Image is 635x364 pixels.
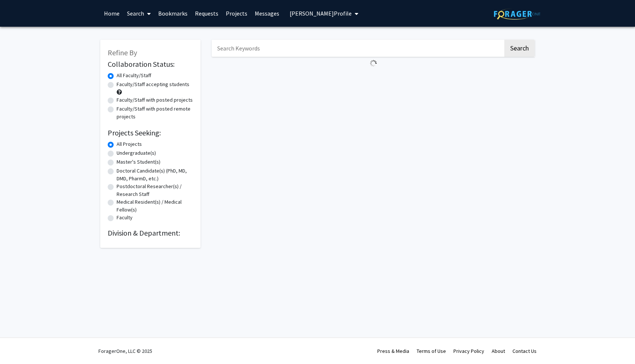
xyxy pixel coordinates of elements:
label: All Faculty/Staff [117,72,151,79]
a: Privacy Policy [453,348,484,354]
a: Press & Media [377,348,409,354]
div: ForagerOne, LLC © 2025 [98,338,152,364]
label: Faculty/Staff with posted remote projects [117,105,193,121]
a: Projects [222,0,251,26]
a: Messages [251,0,283,26]
input: Search Keywords [212,40,503,57]
a: Contact Us [512,348,537,354]
a: Requests [191,0,222,26]
label: Faculty/Staff accepting students [117,81,189,88]
span: [PERSON_NAME] Profile [290,10,352,17]
label: Undergraduate(s) [117,149,156,157]
label: Postdoctoral Researcher(s) / Research Staff [117,183,193,198]
h2: Collaboration Status: [108,60,193,69]
img: Loading [367,57,380,70]
label: Doctoral Candidate(s) (PhD, MD, DMD, PharmD, etc.) [117,167,193,183]
h2: Division & Department: [108,229,193,237]
a: Terms of Use [417,348,446,354]
span: Refine By [108,48,137,57]
h2: Projects Seeking: [108,128,193,137]
iframe: Chat [603,331,629,358]
nav: Page navigation [212,70,535,87]
label: Faculty [117,214,133,222]
a: Bookmarks [154,0,191,26]
a: Search [123,0,154,26]
label: All Projects [117,140,142,148]
a: Home [100,0,123,26]
img: ForagerOne Logo [494,8,540,20]
button: Search [504,40,535,57]
a: About [492,348,505,354]
label: Master's Student(s) [117,158,160,166]
label: Faculty/Staff with posted projects [117,96,193,104]
label: Medical Resident(s) / Medical Fellow(s) [117,198,193,214]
